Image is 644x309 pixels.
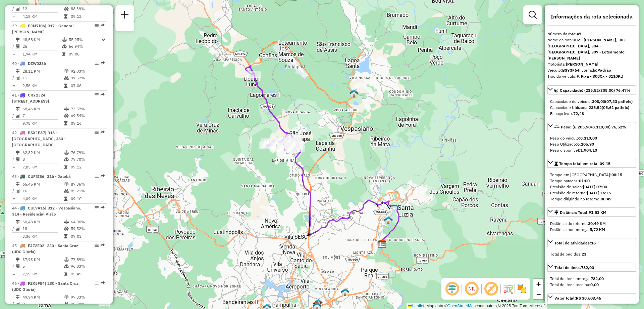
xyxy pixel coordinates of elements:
[576,296,601,301] strong: R$ 38.603,46
[28,92,45,98] span: CRY2J24
[22,164,64,170] td: 7,85 KM
[22,256,64,263] td: 37,93 KM
[12,188,15,194] td: /
[16,302,20,306] i: Total de Atividades
[101,206,105,210] em: Rota exportada
[16,227,20,231] i: Total de Atividades
[70,156,104,163] td: 79,70%
[579,178,590,183] strong: 01:00
[605,99,633,104] strong: (07,33 pallets)
[70,188,104,194] td: 85,21%
[550,196,633,202] div: Tempo dirigindo no retorno:
[384,216,393,225] img: Cross Santa Luzia
[550,184,633,190] div: Previsão de saída:
[589,105,602,110] strong: 235,52
[70,294,104,301] td: 97,33%
[592,99,605,104] strong: 308,00
[70,271,104,277] td: 05:49
[22,149,64,156] td: 62,82 KM
[12,174,71,179] span: 43 -
[550,221,633,227] div: Distância do retorno:
[64,182,69,186] i: % de utilização do peso
[16,38,20,42] i: Distância Total
[536,280,541,288] span: +
[447,304,476,308] a: OpenStreetMap
[16,151,20,155] i: Distância Total
[64,76,69,80] i: % de utilização da cubagem
[589,210,606,215] span: 91,53 KM
[70,75,104,81] td: 97,52%
[22,5,64,12] td: 12
[588,221,606,226] strong: 30,49 KM
[550,136,597,141] span: Peso do veículo:
[12,281,78,292] span: | 230 - Santa Cruz (UDC Glória)
[22,294,64,301] td: 49,94 KM
[95,130,99,134] em: Opções
[22,219,64,225] td: 60,43 KM
[550,172,633,178] div: Tempo em [GEOGRAPHIC_DATA]:
[64,302,69,306] i: % de utilização da cubagem
[16,76,20,80] i: Total de Atividades
[101,61,105,65] em: Rota exportada
[101,281,105,285] em: Rota exportada
[28,205,45,210] span: CUL9A16
[22,271,64,277] td: 7,59 KM
[64,189,69,193] i: % de utilização da cubagem
[408,304,424,308] a: Leaflet
[547,85,636,94] a: Capacidade: (235,52/308,00) 76,47%
[64,114,69,118] i: % de utilização da cubagem
[62,38,67,42] i: % de utilização do peso
[64,69,69,73] i: % de utilização do peso
[547,61,636,67] div: Motorista:
[12,195,15,202] td: =
[554,295,601,301] div: Valor total:
[101,93,105,97] em: Rota exportada
[550,105,633,111] div: Capacidade Utilizada:
[378,239,386,248] img: CDD Santa Luzia
[577,142,594,147] strong: 6.205,90
[12,23,74,34] span: | 917 - General [PERSON_NAME]
[550,190,633,196] div: Previsão de retorno:
[587,190,611,195] strong: [DATE] 16:15
[547,37,628,61] strong: 302 - [PERSON_NAME], 303 - [GEOGRAPHIC_DATA], 304 - [GEOGRAPHIC_DATA], 307 - Loteamento [PERSON_N...
[22,156,64,163] td: 8
[550,227,633,233] div: Distância por entrega:
[12,23,74,34] span: 39 -
[70,301,104,307] td: 98,74%
[547,248,636,260] div: Total de atividades:16
[547,273,636,291] div: Total de itens:782,00
[95,206,99,210] em: Opções
[611,172,622,177] strong: 08:15
[517,283,527,294] img: Exibir/Ocultar setores
[12,13,15,20] td: =
[28,23,45,28] span: BJM7I06
[64,272,67,276] i: Tempo total em rota
[118,8,131,23] a: Nova sessão e pesquisa
[64,295,69,299] i: % de utilização do peso
[550,111,633,117] div: Espaço livre:
[70,120,104,127] td: 09:16
[602,105,629,110] strong: (05,61 pallets)
[22,51,62,57] td: 1,94 KM
[12,243,78,254] span: 45 -
[101,130,105,134] em: Rota exportada
[554,209,606,216] div: Distância Total:
[16,264,20,268] i: Total de Atividades
[64,264,69,268] i: % de utilização da cubagem
[22,68,64,75] td: 28,11 KM
[464,281,480,297] span: Ocultar NR
[22,112,64,119] td: 7
[483,281,499,297] span: Exibir rótulo
[12,164,15,170] td: =
[70,256,104,263] td: 77,89%
[95,174,99,178] em: Opções
[12,263,15,270] td: /
[70,219,104,225] td: 64,00%
[547,293,636,302] a: Valor total:R$ 38.603,46
[12,301,15,307] td: /
[22,181,64,188] td: 65,45 KM
[64,165,67,169] i: Tempo total em rota
[64,107,69,111] i: % de utilização do peso
[547,263,636,272] a: Total de itens:782,00
[70,195,104,202] td: 09:10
